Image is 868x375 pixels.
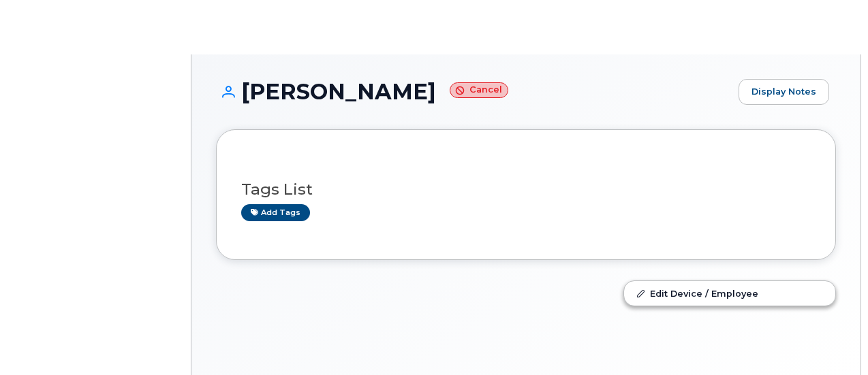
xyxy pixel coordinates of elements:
[624,281,835,306] a: Edit Device / Employee
[739,79,829,105] a: Display Notes
[216,80,732,103] h1: [PERSON_NAME]
[241,204,310,221] a: Add tags
[450,82,508,98] small: Cancel
[241,181,811,198] h3: Tags List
